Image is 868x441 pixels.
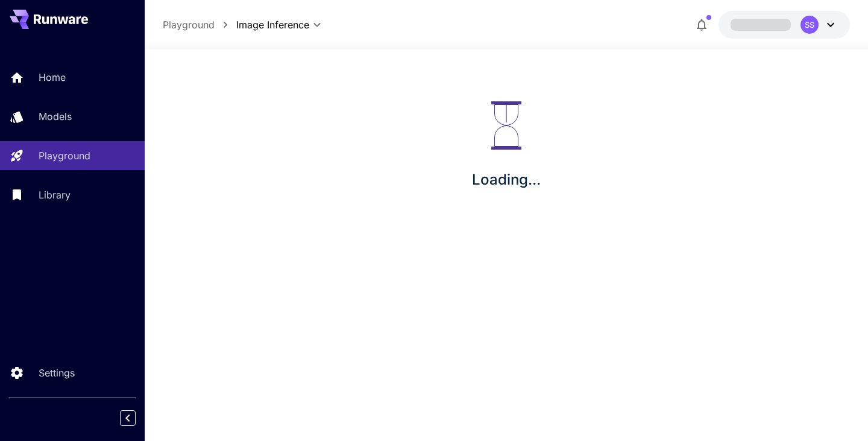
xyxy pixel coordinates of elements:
[163,17,215,32] a: Playground
[719,11,850,39] button: SS
[39,188,71,202] p: Library
[129,407,145,429] div: Collapse sidebar
[800,16,819,34] div: SS
[120,410,136,426] button: Collapse sidebar
[236,17,309,32] span: Image Inference
[472,169,541,191] p: Loading...
[39,109,72,124] p: Models
[39,366,75,380] p: Settings
[39,70,66,84] p: Home
[163,17,236,32] nav: breadcrumb
[39,148,90,163] p: Playground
